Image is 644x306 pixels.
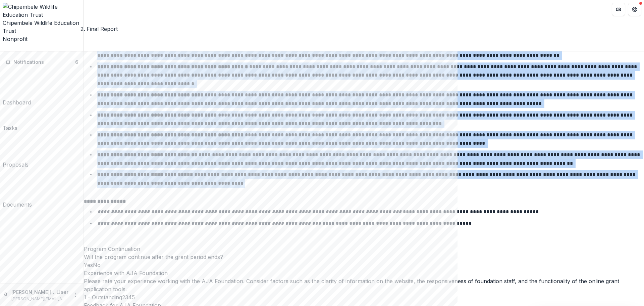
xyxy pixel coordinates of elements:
span: Yes [84,262,93,268]
div: Final Report [87,25,118,33]
div: Proposals [3,161,29,169]
span: No [93,262,101,268]
img: Chipembele Wildlife Education Trust [3,3,81,19]
span: Notifications [13,59,75,65]
p: [PERSON_NAME][EMAIL_ADDRESS][DOMAIN_NAME] [11,296,69,302]
a: Documents [3,171,32,209]
button: Notifications6 [3,57,81,68]
div: Documents [3,201,32,209]
a: Tasks [3,109,17,132]
span: 3 [125,294,128,301]
a: Dashboard [3,70,31,106]
p: User [56,288,69,296]
p: [PERSON_NAME][EMAIL_ADDRESS][DOMAIN_NAME] [11,289,56,296]
p: Program Continuation [84,245,644,253]
div: Please rate your experience working with the AJA Foundation. Consider factors such as the clarity... [84,277,644,293]
span: 2 [122,294,125,301]
span: Nonprofit [3,36,28,42]
button: More [71,291,79,299]
span: 1 - Outstanding [84,294,122,301]
button: Get Help [628,3,641,16]
div: Chipembele Wildlife Education Trust [3,19,81,35]
div: Dashboard [3,98,31,106]
a: Proposals [3,135,29,169]
div: Tasks [3,124,17,132]
div: anna@chipembele.org [4,290,9,298]
span: 4 [128,294,132,301]
div: Will the program continue after the grant period ends? [84,253,644,261]
button: Partners [612,3,625,16]
p: Experience with AJA Foundation [84,269,644,277]
span: 6 [75,59,78,65]
span: 5 [132,294,135,301]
